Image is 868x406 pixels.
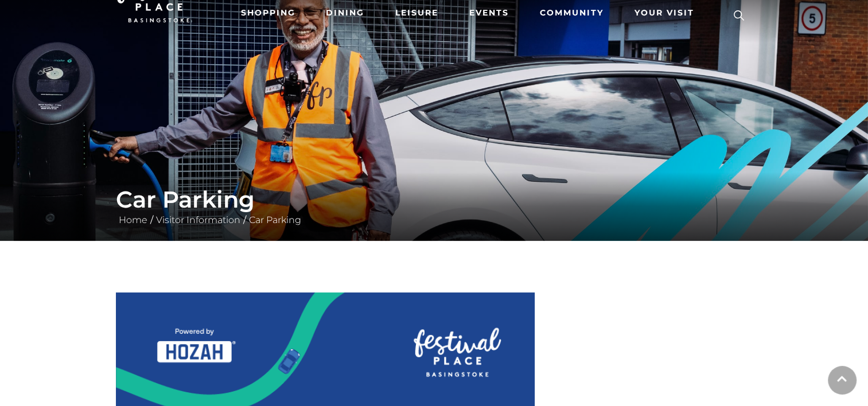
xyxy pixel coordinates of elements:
[116,186,753,213] h1: Car Parking
[107,186,761,227] div: / /
[153,214,243,225] a: Visitor Information
[535,2,608,24] a: Community
[236,2,300,24] a: Shopping
[391,2,443,24] a: Leisure
[635,7,694,19] span: Your Visit
[246,214,304,225] a: Car Parking
[630,2,704,24] a: Your Visit
[465,2,513,24] a: Events
[116,214,150,225] a: Home
[321,2,369,24] a: Dining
